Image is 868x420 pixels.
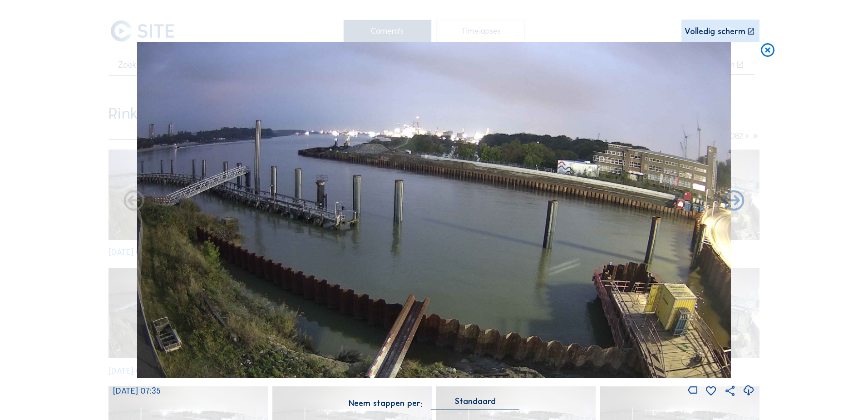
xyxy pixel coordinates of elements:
[349,399,422,407] div: Neem stappen per:
[685,27,745,36] div: Volledig scherm
[113,386,161,396] span: [DATE] 07:35
[122,189,146,214] i: Forward
[137,42,730,378] img: Image
[455,397,496,405] div: Standaard
[722,189,746,214] i: Back
[431,397,519,410] div: Standaard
